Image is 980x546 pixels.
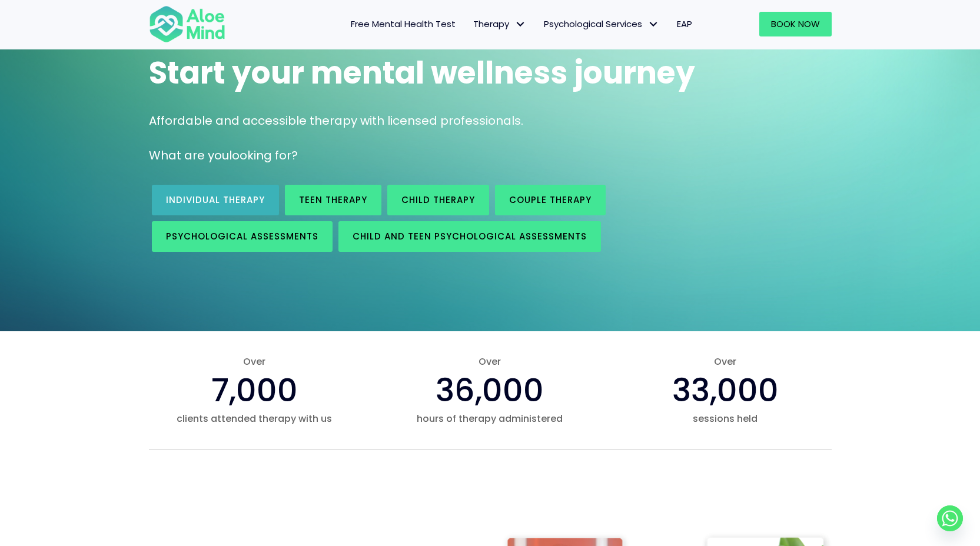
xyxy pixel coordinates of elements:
span: 36,000 [436,368,544,412]
a: Psychological ServicesPsychological Services: submenu [535,12,668,36]
span: Psychological assessments [166,230,318,242]
span: sessions held [619,412,831,425]
a: Couple therapy [495,185,606,215]
a: Individual therapy [152,185,279,215]
span: hours of therapy administered [384,412,596,425]
a: Psychological assessments [152,221,333,252]
a: Child and Teen Psychological assessments [338,221,601,252]
a: TherapyTherapy: submenu [464,12,535,36]
span: Couple therapy [509,194,592,206]
span: Over [619,355,831,368]
span: What are you [149,147,229,164]
span: looking for? [229,147,298,164]
a: Free Mental Health Test [342,12,464,36]
span: Book Now [771,18,820,30]
span: 33,000 [672,368,779,412]
span: Individual therapy [166,194,265,206]
span: clients attended therapy with us [149,412,361,425]
span: Child and Teen Psychological assessments [353,230,587,242]
p: Affordable and accessible therapy with licensed professionals. [149,112,832,129]
span: Over [384,355,596,368]
nav: Menu [241,12,701,36]
span: Psychological Services: submenu [645,16,662,33]
span: Psychological Services [544,18,659,30]
span: Child Therapy [401,194,475,206]
a: Child Therapy [387,185,489,215]
a: EAP [668,12,701,36]
span: Teen Therapy [299,194,367,206]
a: Book Now [759,12,832,36]
img: Aloe mind Logo [149,5,225,44]
span: Free Mental Health Test [351,18,456,30]
span: Start your mental wellness journey [149,51,695,94]
span: 7,000 [211,368,298,412]
span: Therapy [473,18,526,30]
a: Whatsapp [937,505,963,531]
span: Therapy: submenu [512,16,529,33]
a: Teen Therapy [285,185,381,215]
span: Over [149,355,361,368]
span: EAP [677,18,692,30]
